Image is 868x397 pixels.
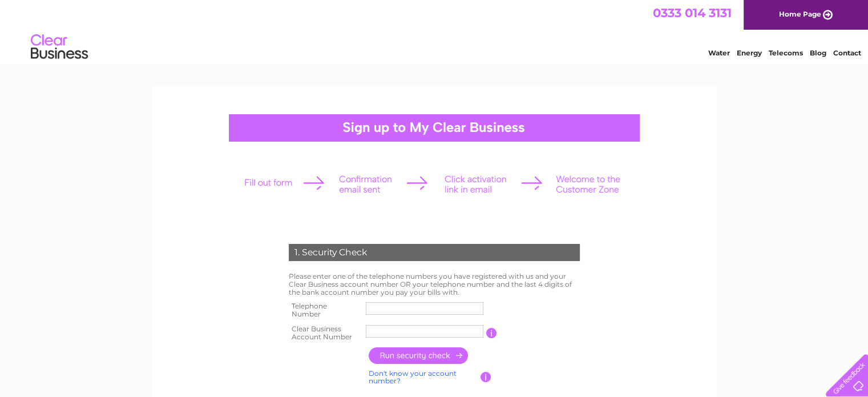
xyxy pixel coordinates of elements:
input: Information [481,372,491,382]
th: Telephone Number [286,299,364,322]
img: logo.png [30,30,88,65]
div: 1. Security Check [289,244,580,261]
a: 0333 014 3131 [653,6,732,20]
a: Don't know your account number? [369,369,457,386]
input: Information [486,328,497,338]
a: Telecoms [769,49,803,57]
a: Water [708,49,730,57]
th: Clear Business Account Number [286,322,364,344]
td: Please enter one of the telephone numbers you have registered with us and your Clear Business acc... [286,270,583,299]
a: Energy [737,49,762,57]
a: Blog [810,49,826,57]
a: Contact [833,49,861,57]
div: Clear Business is a trading name of Verastar Limited (registered in [GEOGRAPHIC_DATA] No. 3667643... [165,6,704,55]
